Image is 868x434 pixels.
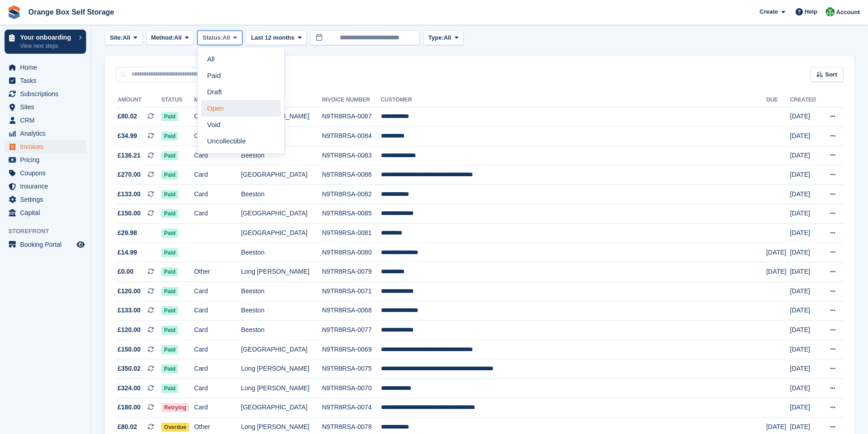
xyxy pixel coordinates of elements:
td: [DATE] [790,262,821,282]
span: Account [836,8,860,17]
td: [GEOGRAPHIC_DATA] [241,224,322,243]
img: Binder Bhardwaj [826,7,835,16]
span: Insurance [20,180,75,193]
span: £180.00 [118,403,141,412]
a: Open [201,100,281,117]
span: Paid [161,151,178,160]
th: Customer [381,93,766,107]
span: Help [805,7,817,16]
span: Capital [20,206,75,219]
td: N9TR8RSA-0085 [322,204,381,224]
td: [DATE] [790,204,821,224]
th: Amount [116,93,161,107]
a: Draft [201,84,281,100]
td: [DATE] [766,243,790,262]
span: Invoices [20,140,75,153]
a: menu [5,180,86,193]
td: N9TR8RSA-0083 [322,146,381,165]
span: Paid [161,248,178,257]
span: £324.00 [118,383,141,393]
td: N9TR8RSA-0082 [322,185,381,204]
td: [DATE] [790,185,821,204]
td: Beeston [241,243,322,262]
a: menu [5,153,86,166]
td: N9TR8RSA-0079 [322,262,381,282]
td: [DATE] [790,107,821,127]
img: stora-icon-8386f47178a22dfd0bd8f6a31ec36ba5ce8667c1dd55bd0f319d3a0aa187defe.svg [7,5,21,19]
span: Storefront [8,227,91,236]
td: Beeston [241,282,322,301]
span: £150.00 [118,209,141,218]
td: [DATE] [790,398,821,418]
td: N9TR8RSA-0069 [322,340,381,359]
td: Card [194,359,241,379]
span: All [223,33,231,42]
span: Paid [161,364,178,373]
a: menu [5,140,86,153]
td: [DATE] [790,340,821,359]
span: Paid [161,326,178,335]
span: Paid [161,132,178,141]
a: menu [5,206,86,219]
td: [GEOGRAPHIC_DATA] [241,204,322,224]
td: N9TR8RSA-0086 [322,165,381,185]
span: Site: [110,33,123,42]
td: Card [194,127,241,146]
td: [DATE] [790,301,821,321]
span: Paid [161,306,178,315]
a: menu [5,167,86,179]
span: Paid [161,170,178,179]
span: Paid [161,345,178,354]
td: Card [194,204,241,224]
td: N9TR8RSA-0071 [322,282,381,301]
td: [DATE] [790,165,821,185]
td: Long [PERSON_NAME] [241,262,322,282]
th: Method [194,93,241,107]
td: [DATE] [790,359,821,379]
td: Card [194,340,241,359]
td: Card [194,146,241,165]
a: menu [5,74,86,87]
span: Method: [151,33,175,42]
span: £34.99 [118,131,137,141]
span: Subscriptions [20,87,75,100]
td: Card [194,165,241,185]
td: N9TR8RSA-0087 [322,107,381,127]
td: Beeston [241,185,322,204]
span: Paid [161,267,178,276]
a: Orange Box Self Storage [25,5,118,20]
td: Other [194,262,241,282]
td: [GEOGRAPHIC_DATA] [241,165,322,185]
p: Your onboarding [20,34,74,41]
span: £29.98 [118,228,137,238]
a: All [201,51,281,67]
td: Card [194,321,241,340]
span: Paid [161,229,178,238]
td: [GEOGRAPHIC_DATA] [241,340,322,359]
td: Card [194,107,241,127]
span: £14.99 [118,248,137,257]
span: £136.21 [118,151,141,160]
a: menu [5,101,86,113]
button: Site: All [105,31,143,46]
td: Card [194,398,241,418]
td: N9TR8RSA-0084 [322,127,381,146]
td: Beeston [241,301,322,321]
a: Preview store [75,239,86,250]
span: £80.02 [118,422,137,432]
td: N9TR8RSA-0080 [322,243,381,262]
span: Paid [161,190,178,199]
span: £120.00 [118,286,141,296]
button: Status: All [197,31,242,46]
td: [DATE] [790,224,821,243]
span: CRM [20,114,75,127]
td: [DATE] [790,282,821,301]
span: Home [20,61,75,74]
span: Tasks [20,74,75,87]
a: menu [5,127,86,140]
span: Pricing [20,153,75,166]
span: Create [760,7,778,16]
td: [DATE] [790,127,821,146]
td: Long [PERSON_NAME] [241,379,322,398]
span: Paid [161,112,178,121]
